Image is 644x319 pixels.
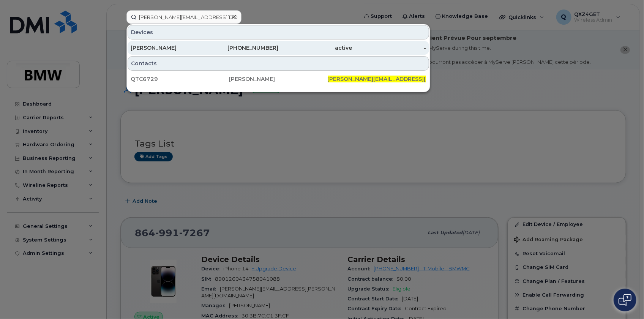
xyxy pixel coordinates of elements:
[352,44,426,52] div: -
[619,294,631,306] img: Open chat
[128,41,429,55] a: [PERSON_NAME][PHONE_NUMBER]active-
[328,76,470,82] span: [PERSON_NAME][EMAIL_ADDRESS][DOMAIN_NAME]
[128,25,429,39] div: Devices
[128,72,429,86] a: QTC6729[PERSON_NAME][PERSON_NAME][EMAIL_ADDRESS][DOMAIN_NAME]
[205,44,279,52] div: [PHONE_NUMBER]
[131,44,205,52] div: [PERSON_NAME]
[131,75,229,83] div: QTC6729
[278,44,352,52] div: active
[128,56,429,71] div: Contacts
[229,75,327,83] div: [PERSON_NAME]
